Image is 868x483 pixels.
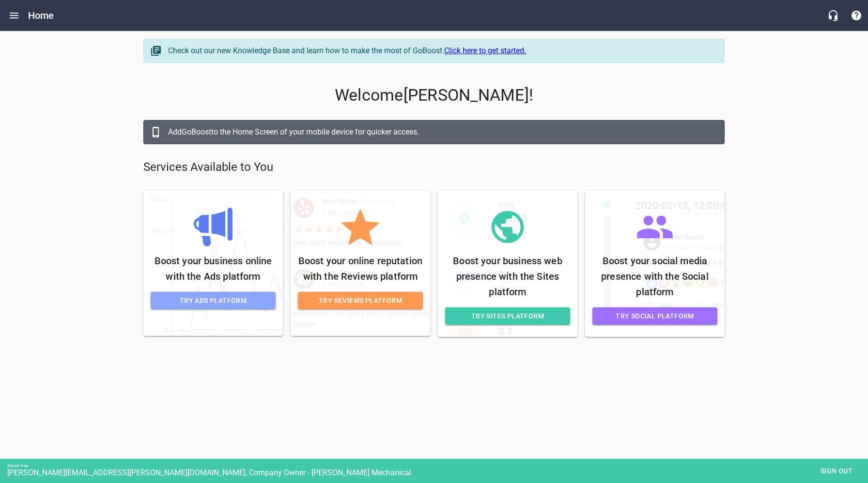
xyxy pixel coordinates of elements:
p: Boost your business online with the Ads platform [151,253,276,284]
h6: Home [28,8,54,23]
p: Boost your social media presence with the Social platform [592,253,717,300]
p: Services Available to You [143,160,725,175]
div: Check out our new Knowledge Base and learn how to make the most of GoBoost. [168,45,714,57]
p: Welcome [PERSON_NAME] ! [143,86,725,105]
a: Try Ads Platform [151,292,276,310]
span: Try Social Platform [600,310,710,322]
span: Try Reviews Platform [306,295,415,307]
div: [PERSON_NAME][EMAIL_ADDRESS][PERSON_NAME][DOMAIN_NAME], Company Owner - [PERSON_NAME] Mechanical [7,468,868,477]
span: Try Sites Platform [453,310,562,322]
a: Try Social Platform [592,307,717,325]
p: Boost your online reputation with the Reviews platform [298,253,423,284]
span: Try Ads Platform [158,295,268,307]
a: AddGoBoostto the Home Screen of your mobile device for quicker access. [143,120,725,144]
div: Add GoBoost to the Home Screen of your mobile device for quicker access. [168,126,714,138]
span: Sign out [816,465,857,477]
a: Try Sites Platform [445,307,570,325]
a: Try Reviews Platform [298,292,423,310]
button: Sign out [812,462,861,480]
button: Open drawer [2,4,26,27]
button: Support Portal [845,4,868,27]
a: Click here to get started. [444,46,526,55]
p: Boost your business web presence with the Sites platform [445,253,570,300]
div: Signed in as [7,464,868,468]
button: Live Chat [821,4,845,27]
